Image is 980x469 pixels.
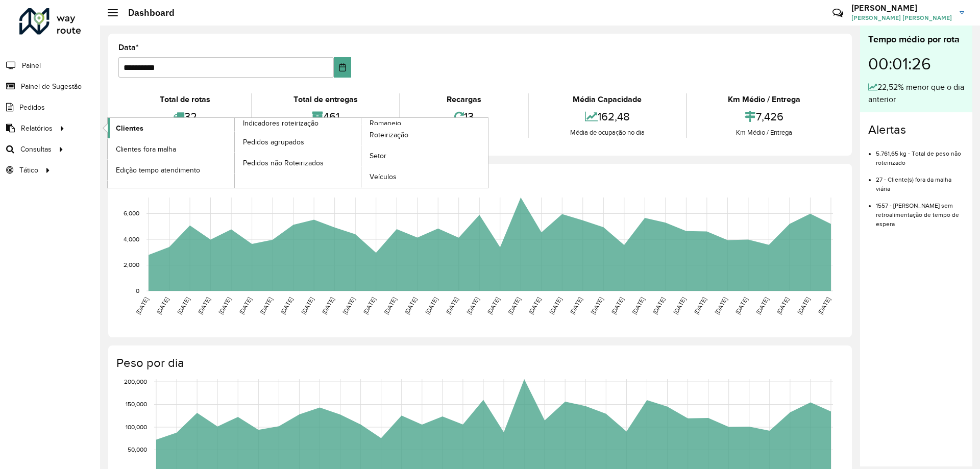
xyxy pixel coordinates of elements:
label: Data [118,41,139,54]
a: Roteirização [361,125,488,145]
div: Km Médio / Entrega [690,128,839,138]
a: Clientes [108,118,234,138]
text: [DATE] [217,296,232,315]
text: [DATE] [569,296,583,315]
span: Edição tempo atendimento [116,165,200,176]
div: 00:01:26 [868,46,964,81]
a: Pedidos não Roteirizados [235,153,361,173]
text: [DATE] [197,296,211,315]
li: 1557 - [PERSON_NAME] sem retroalimentação de tempo de espera [876,193,964,229]
span: Painel de Sugestão [21,81,82,92]
text: [DATE] [155,296,170,315]
h4: Alertas [868,122,964,137]
text: [DATE] [610,296,625,315]
span: [PERSON_NAME] [PERSON_NAME] [851,13,952,22]
text: [DATE] [403,296,418,315]
span: Indicadores roteirização [243,118,318,129]
text: [DATE] [300,296,315,315]
span: Pedidos agrupados [243,137,304,147]
span: Pedidos [19,102,45,113]
span: Painel [22,60,41,71]
text: [DATE] [279,296,294,315]
span: Clientes fora malha [116,144,176,155]
text: [DATE] [341,296,356,315]
text: [DATE] [238,296,253,315]
span: Consultas [20,144,52,155]
span: Romaneio [370,118,401,129]
span: Clientes [116,123,143,134]
text: [DATE] [527,296,542,315]
div: 162,48 [531,106,683,128]
div: 22,52% menor que o dia anterior [868,81,964,106]
li: 27 - Cliente(s) fora da malha viária [876,167,964,193]
a: Contato Rápido [827,2,849,24]
div: Recargas [403,93,525,106]
a: Clientes fora malha [108,139,234,159]
a: Pedidos agrupados [235,132,361,152]
text: 150,000 [126,401,147,408]
a: Setor [361,146,488,166]
a: Veículos [361,167,488,187]
a: Indicadores roteirização [108,118,361,188]
li: 5.761,65 kg - Total de peso não roteirizado [876,141,964,167]
text: [DATE] [734,296,749,315]
div: 7,426 [690,106,839,128]
text: [DATE] [631,296,646,315]
a: Edição tempo atendimento [108,160,234,180]
h2: Dashboard [118,7,175,18]
text: [DATE] [383,296,398,315]
text: [DATE] [486,296,501,315]
text: [DATE] [135,296,150,315]
div: 461 [255,106,396,128]
text: [DATE] [176,296,191,315]
text: [DATE] [362,296,377,315]
span: Relatórios [21,123,53,134]
text: [DATE] [817,296,831,315]
span: Pedidos não Roteirizados [243,158,324,168]
text: [DATE] [672,296,687,315]
text: [DATE] [651,296,666,315]
span: Roteirização [370,130,408,140]
text: [DATE] [507,296,522,315]
text: [DATE] [775,296,790,315]
text: [DATE] [590,296,604,315]
text: 50,000 [128,447,147,453]
span: Tático [19,165,38,176]
text: [DATE] [693,296,707,315]
text: 2,000 [124,262,139,268]
text: 100,000 [126,424,147,430]
text: [DATE] [714,296,728,315]
h3: [PERSON_NAME] [851,3,952,13]
text: [DATE] [445,296,459,315]
button: Choose Date [334,57,352,78]
text: 200,000 [124,378,147,385]
text: [DATE] [796,296,811,315]
text: [DATE] [424,296,439,315]
text: [DATE] [259,296,274,315]
div: 13 [403,106,525,128]
div: 32 [121,106,249,128]
div: Km Médio / Entrega [690,93,839,106]
span: Setor [370,151,386,161]
span: Veículos [370,171,397,182]
text: [DATE] [755,296,770,315]
text: [DATE] [548,296,563,315]
div: Tempo médio por rota [868,33,964,46]
text: 6,000 [124,210,139,217]
text: 0 [136,287,139,294]
div: Total de rotas [121,93,249,106]
text: 4,000 [124,236,139,242]
text: [DATE] [465,296,480,315]
div: Média Capacidade [531,93,683,106]
text: [DATE] [321,296,335,315]
div: Total de entregas [255,93,396,106]
div: Média de ocupação no dia [531,128,683,138]
a: Romaneio [235,118,488,188]
h4: Peso por dia [116,356,842,371]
